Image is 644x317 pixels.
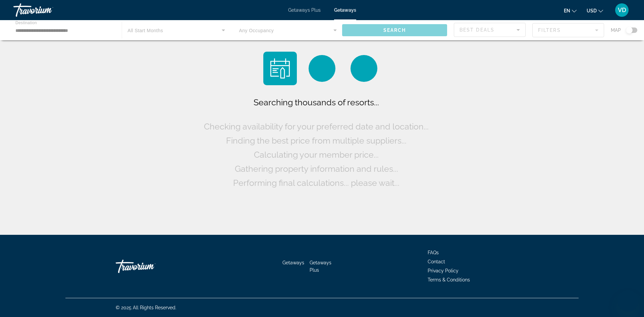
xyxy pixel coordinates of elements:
a: Contact [428,259,445,264]
span: Gathering property information and rules... [235,164,398,174]
span: Checking availability for your preferred date and location... [204,121,429,131]
span: en [564,8,570,13]
a: Getaways [282,260,304,265]
iframe: Button to launch messaging window [617,290,639,312]
span: Performing final calculations... please wait... [233,178,399,188]
a: Travorium [116,256,183,276]
a: Privacy Policy [428,268,459,273]
a: Getaways [334,7,356,13]
a: Getaways Plus [288,7,321,13]
a: FAQs [428,250,439,255]
span: Searching thousands of resorts... [254,97,379,107]
span: Finding the best price from multiple suppliers... [226,136,407,146]
button: Change currency [587,6,603,15]
span: VD [618,7,626,13]
span: Calculating your member price... [254,150,379,160]
button: User Menu [613,3,631,17]
span: USD [587,8,597,13]
a: Terms & Conditions [428,277,470,282]
a: Travorium [13,1,80,19]
button: Change language [564,6,577,15]
span: © 2025 All Rights Reserved. [116,305,176,310]
a: Getaways Plus [310,260,331,273]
